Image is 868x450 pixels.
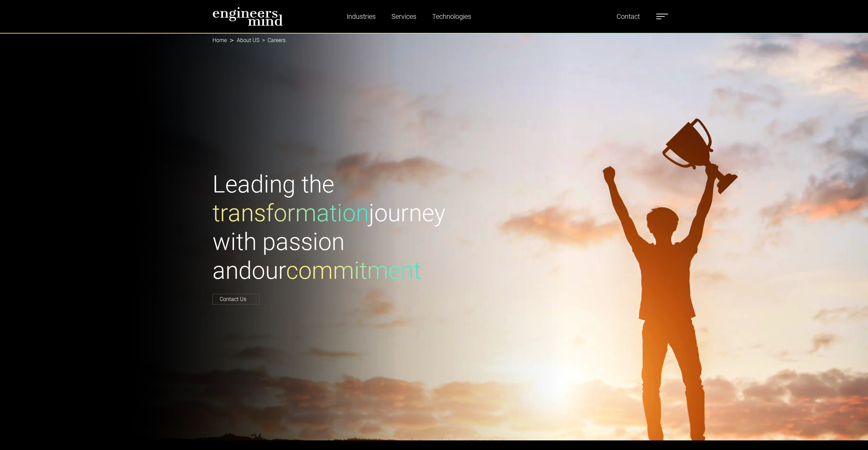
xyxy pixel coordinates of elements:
[212,199,369,227] span: transformation
[212,170,430,285] h1: Leading the journey with passion and our
[259,36,286,45] li: Careers
[212,7,283,26] img: logo
[237,37,259,43] a: About US
[212,33,656,48] nav: breadcrumb
[286,257,421,285] span: commitment
[212,37,227,43] a: Home
[429,9,474,24] a: Technologies
[212,294,260,304] a: Contact Us
[614,9,643,24] a: Contact
[389,9,419,24] a: Services
[344,9,378,24] a: Industries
